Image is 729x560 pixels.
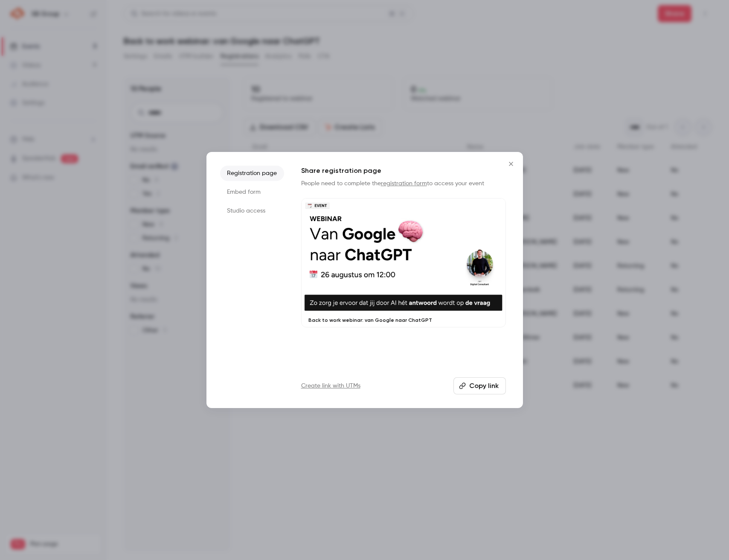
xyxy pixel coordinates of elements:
[381,181,427,187] a: registration form
[301,382,360,390] a: Create link with UTMs
[301,166,506,176] h1: Share registration page
[220,203,284,219] li: Studio access
[220,166,284,181] li: Registration page
[220,184,284,200] li: Embed form
[502,155,520,172] button: Close
[301,198,506,327] a: Back to work webinar: van Google naar ChatGPT
[308,317,499,324] p: Back to work webinar: van Google naar ChatGPT
[453,377,506,394] button: Copy link
[301,179,506,188] p: People need to complete the to access your event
